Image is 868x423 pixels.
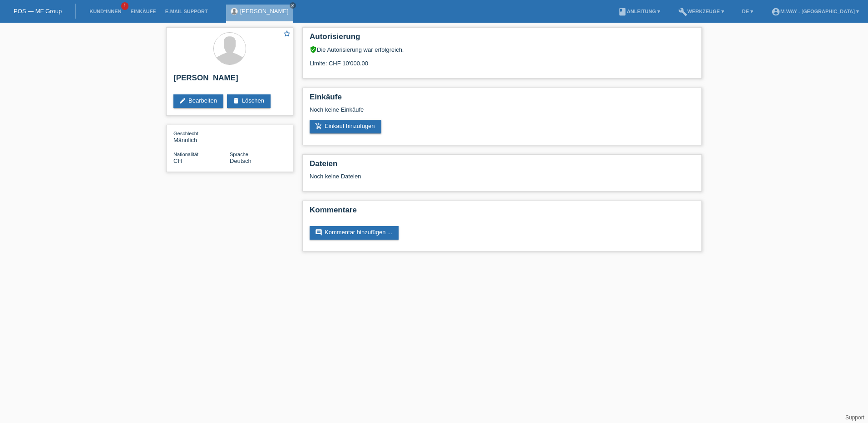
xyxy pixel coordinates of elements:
span: Sprache [230,152,248,157]
a: editBearbeiten [173,94,223,108]
span: Deutsch [230,157,252,164]
h2: [PERSON_NAME] [173,74,286,87]
i: close [291,3,295,8]
a: star_border [283,30,291,39]
a: add_shopping_cartEinkauf hinzufügen [310,120,381,133]
i: add_shopping_cart [315,123,322,130]
a: E-Mail Support [161,9,212,14]
i: comment [315,229,322,236]
i: book [618,7,627,16]
a: POS — MF Group [14,8,62,15]
div: Noch keine Einkäufe [310,106,695,120]
h2: Dateien [310,159,695,173]
span: Geschlecht [173,131,198,136]
i: account_circle [771,7,780,16]
a: [PERSON_NAME] [240,8,289,15]
h2: Autorisierung [310,32,695,46]
a: buildWerkzeuge ▾ [674,9,729,14]
i: verified_user [310,46,317,53]
div: Noch keine Dateien [310,173,587,180]
a: DE ▾ [738,9,758,14]
div: Männlich [173,130,230,143]
a: Support [845,414,864,421]
i: star_border [283,30,291,38]
a: Kund*innen [85,9,126,14]
h2: Kommentare [310,206,695,219]
span: 1 [121,2,128,10]
div: Die Autorisierung war erfolgreich. [310,46,695,53]
h2: Einkäufe [310,93,695,106]
div: Limite: CHF 10'000.00 [310,53,695,67]
a: Einkäufe [126,9,160,14]
span: Nationalität [173,152,198,157]
a: deleteLöschen [227,94,271,108]
a: commentKommentar hinzufügen ... [310,226,399,240]
a: close [290,2,296,9]
i: edit [179,97,186,104]
i: build [678,7,687,16]
span: Schweiz [173,157,182,164]
i: delete [232,97,240,104]
a: account_circlem-way - [GEOGRAPHIC_DATA] ▾ [767,9,863,14]
a: bookAnleitung ▾ [613,9,665,14]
